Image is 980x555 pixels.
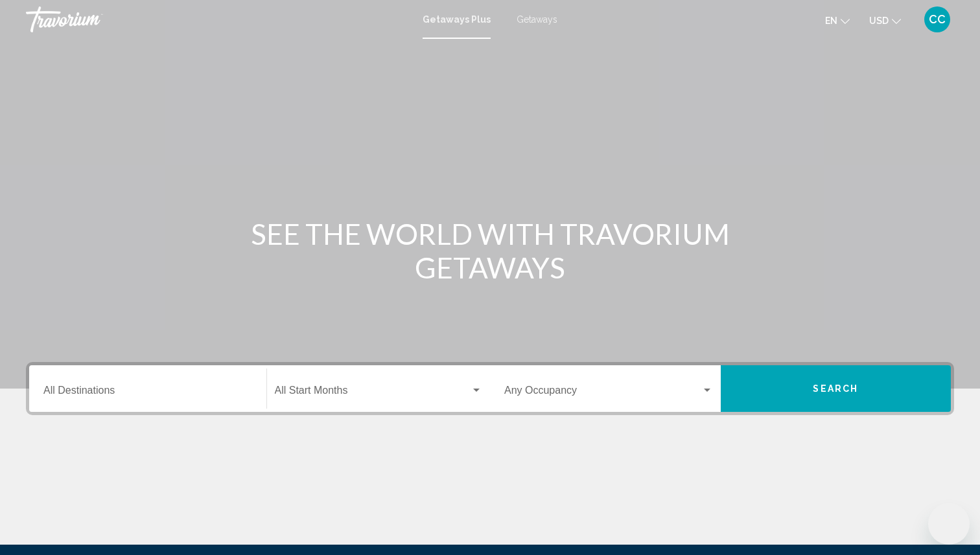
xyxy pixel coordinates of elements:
[721,365,951,412] button: Search
[247,217,733,284] h1: SEE THE WORLD WITH TRAVORIUM GETAWAYS
[423,14,491,25] a: Getaways Plus
[869,11,901,30] button: Change currency
[929,13,946,26] span: CC
[29,365,951,412] div: Search widget
[517,14,557,25] a: Getaways
[26,6,410,32] a: Travorium
[825,16,837,26] span: en
[869,16,889,26] span: USD
[825,11,850,30] button: Change language
[920,6,954,33] button: User Menu
[928,503,970,545] iframe: Button to launch messaging window
[813,384,858,394] span: Search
